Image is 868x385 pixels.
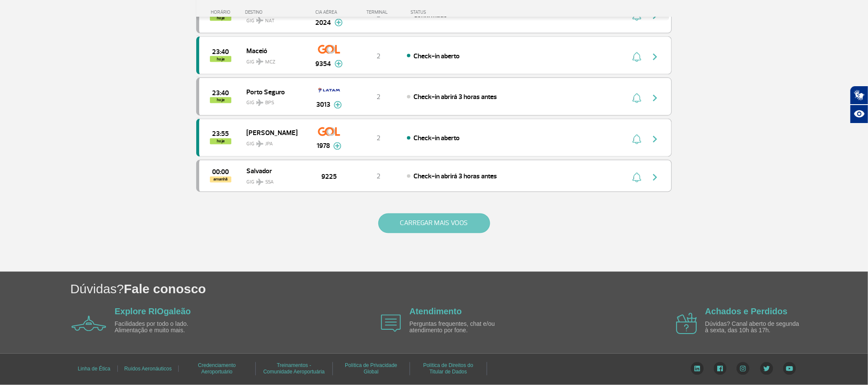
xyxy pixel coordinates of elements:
span: 3013 [316,100,330,110]
span: 9225 [321,172,337,182]
img: sino-painel-voo.svg [632,134,641,144]
p: Perguntas frequentes, chat e/ou atendimento por fone. [410,321,508,334]
span: 9354 [316,59,331,69]
span: Porto Seguro [246,86,301,97]
span: 2 [377,52,380,60]
span: SSA [265,179,274,186]
a: Política de Direitos do Titular de Dados [423,360,473,378]
span: NAT [265,17,275,25]
span: Fale conosco [124,282,206,296]
span: hoje [210,138,231,144]
span: GIG [246,174,301,186]
img: YouTube [783,362,796,375]
div: HORÁRIO [199,9,245,15]
div: DESTINO [245,9,308,15]
a: Linha de Ética [78,363,110,375]
img: seta-direita-painel-voo.svg [650,52,660,62]
img: Twitter [760,362,773,375]
p: Facilidades por todo o lado. Alimentação e muito mais. [115,321,213,334]
span: hoje [210,97,231,103]
span: Check-in aberto [413,134,460,143]
a: Política de Privacidade Global [345,360,397,378]
span: GIG [246,136,301,148]
img: LinkedIn [691,362,704,375]
span: JPA [265,141,273,148]
button: CARREGAR MAIS VOOS [378,214,490,233]
img: mais-info-painel-voo.svg [333,142,341,150]
button: Abrir recursos assistivos. [850,105,868,123]
span: 2025-09-24 23:40:00 [213,49,229,55]
span: 2024 [316,18,331,28]
span: 1978 [317,141,330,151]
img: sino-painel-voo.svg [632,172,641,183]
img: sino-painel-voo.svg [632,93,641,103]
span: 2025-09-24 23:55:00 [213,131,229,137]
span: amanhã [210,177,231,183]
span: [PERSON_NAME] [246,127,301,138]
img: airplane icon [72,316,106,331]
img: seta-direita-painel-voo.svg [650,134,660,144]
img: seta-direita-painel-voo.svg [650,172,660,183]
button: Abrir tradutor de língua de sinais. [850,86,868,105]
img: destiny_airplane.svg [256,58,263,65]
img: destiny_airplane.svg [256,99,263,106]
h1: Dúvidas? [70,280,868,298]
span: Check-in abrirá 3 horas antes [413,172,497,181]
p: Dúvidas? Canal aberto de segunda à sexta, das 10h às 17h. [705,321,804,334]
span: 2 [377,93,380,102]
a: Treinamentos - Comunidade Aeroportuária [263,360,325,378]
span: Maceió [246,45,301,56]
div: Plugin de acessibilidade da Hand Talk. [850,86,868,123]
img: seta-direita-painel-voo.svg [650,93,660,103]
a: Credenciamento Aeroportuário [198,360,236,378]
img: airplane icon [676,313,697,334]
img: Facebook [714,362,727,375]
div: TERMINAL [350,9,406,15]
img: Instagram [736,362,750,375]
a: Explore RIOgaleão [115,307,191,316]
span: 2025-09-24 23:40:00 [213,90,229,96]
span: 2 [377,134,380,143]
img: destiny_airplane.svg [256,141,263,147]
span: GIG [246,54,301,66]
img: mais-info-painel-voo.svg [335,60,343,68]
a: Ruídos Aeronáuticos [124,363,172,375]
span: 2 [377,172,380,181]
span: MCZ [265,58,275,66]
img: airplane icon [381,315,401,332]
span: 2025-09-25 00:00:00 [213,169,229,175]
span: GIG [246,95,301,107]
a: Atendimento [410,307,462,316]
img: mais-info-painel-voo.svg [335,19,343,27]
div: CIA AÉREA [308,9,350,15]
span: Check-in abrirá 3 horas antes [413,93,497,102]
div: STATUS [406,9,476,15]
span: hoje [210,56,231,62]
a: Achados e Perdidos [705,307,787,316]
span: BPS [265,99,274,107]
img: destiny_airplane.svg [256,179,263,186]
img: mais-info-painel-voo.svg [334,101,342,109]
span: Check-in aberto [413,52,460,60]
span: Salvador [246,165,301,177]
img: sino-painel-voo.svg [632,52,641,62]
